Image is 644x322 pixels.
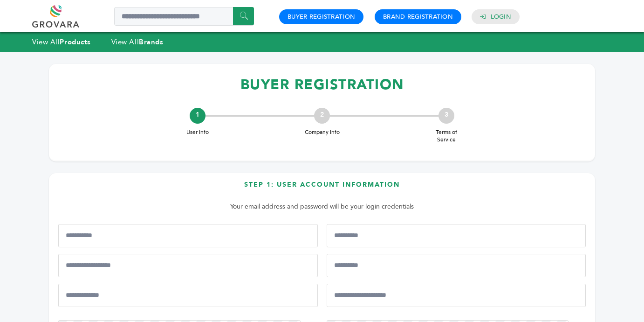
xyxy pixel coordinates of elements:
[327,224,586,247] input: Last Name*
[60,37,90,47] strong: Products
[491,13,511,21] a: Login
[327,254,586,277] input: Job Title*
[428,128,465,144] span: Terms of Service
[58,284,318,307] input: Email Address*
[139,37,163,47] strong: Brands
[179,128,216,136] span: User Info
[288,13,355,21] a: Buyer Registration
[58,254,318,277] input: Mobile Phone Number
[114,7,254,26] input: Search a product or brand...
[190,108,206,124] div: 1
[58,224,318,247] input: First Name*
[32,37,91,47] a: View AllProducts
[327,284,586,307] input: Confirm Email Address*
[111,37,164,47] a: View AllBrands
[58,180,586,196] h3: Step 1: User Account Information
[63,201,581,212] p: Your email address and password will be your login credentials
[383,13,453,21] a: Brand Registration
[58,71,586,98] h1: BUYER REGISTRATION
[303,128,341,136] span: Company Info
[438,108,454,124] div: 3
[314,108,330,124] div: 2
